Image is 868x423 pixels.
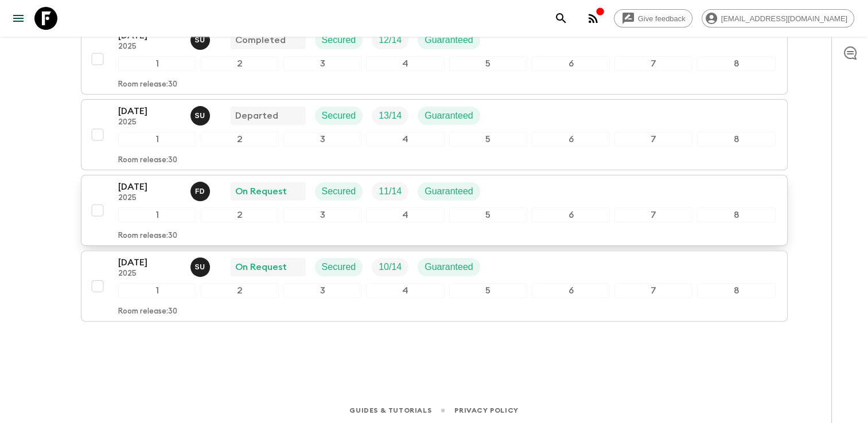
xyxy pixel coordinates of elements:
[190,109,212,119] span: Sefa Uz
[697,56,775,71] div: 8
[81,23,788,95] button: [DATE]2025Sefa UzCompletedSecuredTrip FillGuaranteed12345678Room release:30
[614,9,692,28] a: Give feedback
[349,404,431,417] a: Guides & Tutorials
[372,258,408,276] div: Trip Fill
[118,269,181,279] p: 2025
[315,258,363,276] div: Secured
[235,185,287,198] p: On Request
[118,180,181,194] p: [DATE]
[235,33,286,47] p: Completed
[118,256,181,269] p: [DATE]
[449,283,527,298] div: 5
[614,207,692,222] div: 7
[366,56,444,71] div: 4
[201,56,279,71] div: 2
[315,107,363,125] div: Secured
[425,185,473,198] p: Guaranteed
[449,207,527,222] div: 5
[614,132,692,147] div: 7
[366,283,444,298] div: 4
[190,257,212,277] button: SU
[425,260,473,274] p: Guaranteed
[118,156,177,165] p: Room release: 30
[425,33,473,47] p: Guaranteed
[697,132,775,147] div: 8
[235,109,278,123] p: Departed
[283,207,361,222] div: 3
[190,185,212,194] span: Fatih Develi
[190,261,212,270] span: Sefa Uz
[118,80,177,89] p: Room release: 30
[118,56,196,71] div: 1
[235,260,287,274] p: On Request
[697,283,775,298] div: 8
[366,207,444,222] div: 4
[322,33,356,47] p: Secured
[322,109,356,123] p: Secured
[315,182,363,201] div: Secured
[118,104,181,118] p: [DATE]
[201,283,279,298] div: 2
[454,404,518,417] a: Privacy Policy
[118,194,181,203] p: 2025
[190,182,212,201] button: FD
[550,7,573,30] button: search adventures
[532,56,610,71] div: 6
[614,56,692,71] div: 7
[190,34,212,43] span: Sefa Uz
[532,132,610,147] div: 6
[118,207,196,222] div: 1
[201,207,279,222] div: 2
[283,132,361,147] div: 3
[372,31,408,49] div: Trip Fill
[379,260,402,274] p: 10 / 14
[702,9,854,28] div: [EMAIL_ADDRESS][DOMAIN_NAME]
[715,14,854,23] span: [EMAIL_ADDRESS][DOMAIN_NAME]
[315,31,363,49] div: Secured
[118,132,196,147] div: 1
[283,56,361,71] div: 3
[322,185,356,198] p: Secured
[379,185,402,198] p: 11 / 14
[81,175,788,246] button: [DATE]2025Fatih DeveliOn RequestSecuredTrip FillGuaranteed12345678Room release:30
[532,283,610,298] div: 6
[118,283,196,298] div: 1
[201,132,279,147] div: 2
[449,56,527,71] div: 5
[372,182,408,201] div: Trip Fill
[118,307,177,316] p: Room release: 30
[449,132,527,147] div: 5
[195,263,205,272] p: S U
[118,232,177,241] p: Room release: 30
[614,283,692,298] div: 7
[532,207,610,222] div: 6
[81,250,788,322] button: [DATE]2025Sefa UzOn RequestSecuredTrip FillGuaranteed12345678Room release:30
[366,132,444,147] div: 4
[632,14,692,23] span: Give feedback
[372,107,408,125] div: Trip Fill
[322,260,356,274] p: Secured
[697,207,775,222] div: 8
[425,109,473,123] p: Guaranteed
[118,42,181,52] p: 2025
[379,33,402,47] p: 12 / 14
[7,7,30,30] button: menu
[118,118,181,127] p: 2025
[81,99,788,170] button: [DATE]2025Sefa UzDepartedSecuredTrip FillGuaranteed12345678Room release:30
[283,283,361,298] div: 3
[379,109,402,123] p: 13 / 14
[195,187,205,196] p: F D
